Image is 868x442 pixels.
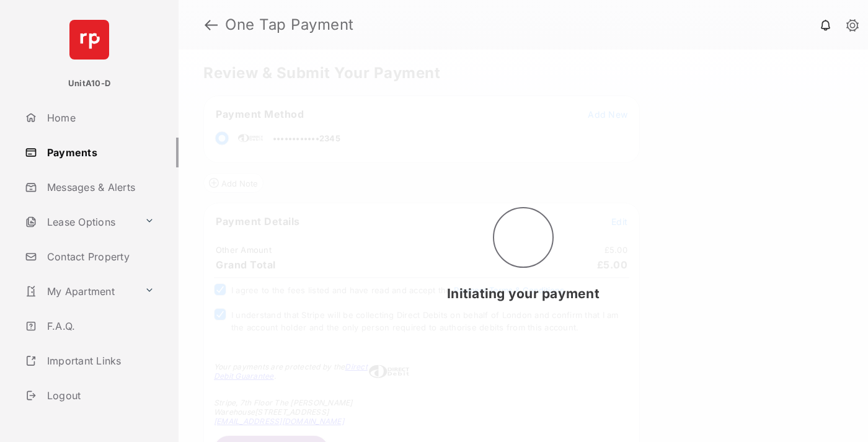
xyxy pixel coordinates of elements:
[20,276,139,306] a: My Apartment
[20,311,179,341] a: F.A.Q.
[68,77,110,90] p: UnitA10-D
[447,286,600,301] span: Initiating your payment
[20,242,179,272] a: Contact Property
[20,381,179,410] a: Logout
[20,207,139,237] a: Lease Options
[20,103,179,133] a: Home
[20,172,179,202] a: Messages & Alerts
[225,17,354,32] strong: One Tap Payment
[20,346,159,376] a: Important Links
[69,20,109,60] img: svg+xml;base64,PHN2ZyB4bWxucz0iaHR0cDovL3d3dy53My5vcmcvMjAwMC9zdmciIHdpZHRoPSI2NCIgaGVpZ2h0PSI2NC...
[20,138,179,167] a: Payments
